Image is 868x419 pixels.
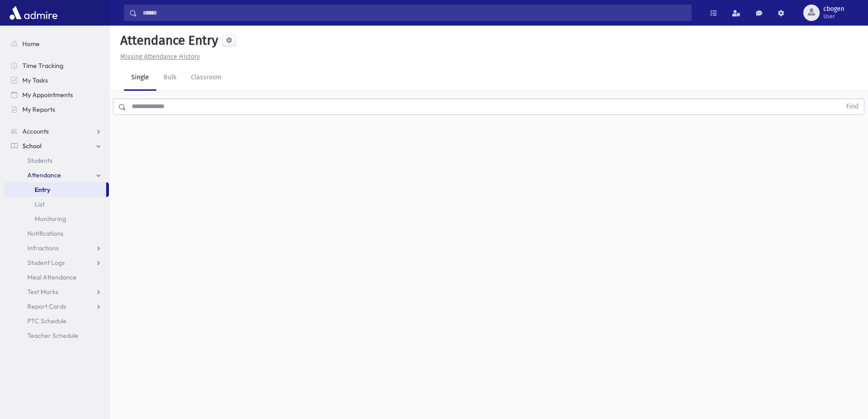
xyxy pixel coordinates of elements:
a: My Appointments [4,88,109,102]
a: My Reports [4,102,109,117]
a: Attendance [4,168,109,182]
span: PTC Schedule [27,317,67,325]
span: Teacher Schedule [27,331,78,340]
h5: Attendance Entry [117,33,218,48]
a: Meal Attendance [4,270,109,285]
span: Monitoring [35,215,66,223]
a: Single [124,65,156,91]
a: My Tasks [4,73,109,88]
span: Notifications [27,229,63,238]
a: Test Marks [4,285,109,299]
a: School [4,139,109,153]
span: Home [22,40,40,48]
a: Students [4,153,109,168]
span: My Appointments [22,91,73,99]
span: Time Tracking [22,62,63,70]
a: Accounts [4,124,109,139]
a: Time Tracking [4,58,109,73]
a: Monitoring [4,212,109,226]
a: Classroom [184,65,229,91]
span: Report Cards [27,302,66,310]
span: My Reports [22,105,55,114]
span: School [22,142,41,150]
a: Home [4,36,109,51]
span: User [823,13,844,20]
button: Find [841,99,864,114]
span: Student Logs [27,259,65,267]
a: Student Logs [4,255,109,270]
span: Infractions [27,244,59,252]
a: Teacher Schedule [4,328,109,343]
span: Attendance [27,171,61,179]
span: Meal Attendance [27,273,77,281]
img: AdmirePro [7,4,60,22]
a: Report Cards [4,299,109,314]
span: List [35,200,45,208]
span: My Tasks [22,76,48,84]
a: PTC Schedule [4,314,109,328]
span: cbogen [823,5,844,13]
a: Notifications [4,226,109,241]
span: Students [27,156,52,165]
a: Bulk [156,65,184,91]
span: Entry [35,186,50,194]
u: Missing Attendance History [120,53,200,61]
a: Infractions [4,241,109,255]
span: Accounts [22,127,49,135]
a: List [4,197,109,212]
input: Search [137,5,691,21]
a: Entry [4,182,106,197]
a: Missing Attendance History [117,53,200,61]
span: Test Marks [27,288,58,296]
